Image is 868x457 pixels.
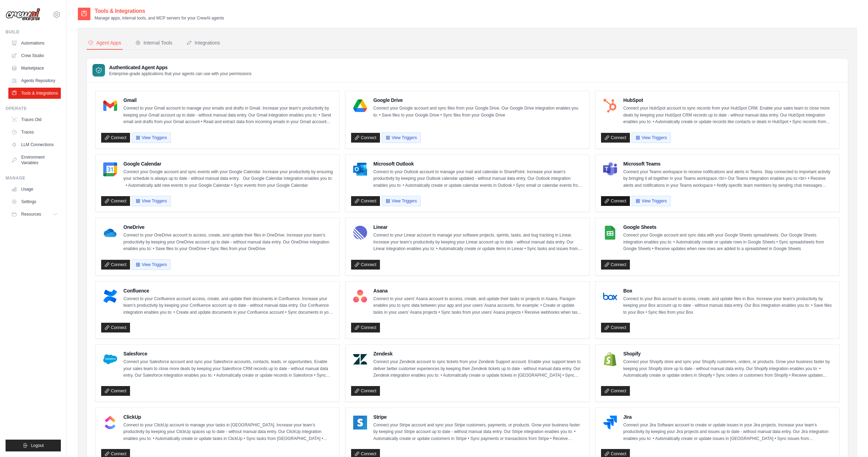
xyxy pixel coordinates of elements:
[123,169,334,189] p: Connect your Google account and sync events with your Google Calendar. Increase your productivity...
[8,184,61,195] a: Usage
[103,416,117,430] img: ClickUp Logo
[8,88,61,99] a: Tools & Integrations
[123,350,334,357] h4: Salesforce
[123,160,334,167] h4: Google Calendar
[353,416,367,430] img: Stripe Logo
[101,386,130,396] a: Connect
[351,133,380,143] a: Connect
[6,440,61,451] button: Logout
[353,99,367,113] img: Google Drive Logo
[123,414,334,420] h4: ClickUp
[101,196,130,206] a: Connect
[373,105,584,119] p: Connect your Google account and sync files from your Google Drive. Our Google Drive integration e...
[373,296,584,316] p: Connect to your users’ Asana account to access, create, and update their tasks or projects in Asa...
[351,386,380,396] a: Connect
[103,162,117,176] img: Google Calendar Logo
[103,99,117,113] img: Gmail Logo
[8,139,61,150] a: LLM Connections
[353,352,367,366] img: Zendesk Logo
[373,422,584,442] p: Connect your Stripe account and sync your Stripe customers, payments, or products. Grow your busi...
[601,386,630,396] a: Connect
[603,289,617,303] img: Box Logo
[382,133,421,143] button: View Triggers
[101,323,130,332] a: Connect
[8,196,61,207] a: Settings
[623,160,834,167] h4: Microsoft Teams
[123,97,334,104] h4: Gmail
[123,224,334,231] h4: OneDrive
[132,259,171,270] button: View Triggers
[8,152,61,168] a: Environment Variables
[353,289,367,303] img: Asana Logo
[103,289,117,303] img: Confluence Logo
[103,352,117,366] img: Salesforce Logo
[603,416,617,430] img: Jira Logo
[353,162,367,176] img: Microsoft Outlook Logo
[351,260,380,270] a: Connect
[6,175,61,181] div: Manage
[123,296,334,316] p: Connect to your Confluence account access, create, and update their documents in Confluence. Incr...
[6,8,40,21] img: Logo
[95,15,224,21] p: Manage apps, internal tools, and MCP servers for your CrewAI agents
[632,133,671,143] button: View Triggers
[603,99,617,113] img: HubSpot Logo
[601,323,630,332] a: Connect
[603,162,617,176] img: Microsoft Teams Logo
[88,39,121,46] div: Agent Apps
[623,287,834,294] h4: Box
[351,196,380,206] a: Connect
[21,211,41,217] span: Resources
[109,71,252,77] p: Enterprise-grade applications that your agents can use with your permissions
[603,352,617,366] img: Shopify Logo
[186,39,220,46] div: Integrations
[109,64,252,71] h3: Authenticated Agent Apps
[134,37,174,50] button: Internal Tools
[6,106,61,111] div: Operate
[6,29,61,35] div: Build
[353,226,367,240] img: Linear Logo
[623,232,834,252] p: Connect your Google account and sync data with your Google Sheets spreadsheets. Our Google Sheets...
[373,169,584,189] p: Connect to your Outlook account to manage your mail and calendar in SharePoint. Increase your tea...
[8,209,61,220] button: Resources
[603,226,617,240] img: Google Sheets Logo
[623,414,834,420] h4: Jira
[8,127,61,138] a: Traces
[8,38,61,49] a: Automations
[373,359,584,379] p: Connect your Zendesk account to sync tickets from your Zendesk Support account. Enable your suppo...
[103,226,117,240] img: OneDrive Logo
[373,232,584,252] p: Connect to your Linear account to manage your software projects, sprints, tasks, and bug tracking...
[373,350,584,357] h4: Zendesk
[623,359,834,379] p: Connect your Shopify store and sync your Shopify customers, orders, or products. Grow your busine...
[373,160,584,167] h4: Microsoft Outlook
[8,50,61,61] a: Crew Studio
[31,443,44,448] span: Logout
[623,105,834,126] p: Connect your HubSpot account to sync records from your HubSpot CRM. Enable your sales team to clo...
[8,63,61,74] a: Marketplace
[623,97,834,104] h4: HubSpot
[123,287,334,294] h4: Confluence
[623,422,834,442] p: Connect your Jira Software account to create or update issues in your Jira projects. Increase you...
[132,196,171,206] button: View Triggers
[101,133,130,143] a: Connect
[123,232,334,252] p: Connect to your OneDrive account to access, create, and update their files in OneDrive. Increase ...
[632,196,671,206] button: View Triggers
[123,105,334,126] p: Connect to your Gmail account to manage your emails and drafts in Gmail. Increase your team’s pro...
[351,323,380,332] a: Connect
[373,97,584,104] h4: Google Drive
[8,114,61,125] a: Traces Old
[123,359,334,379] p: Connect your Salesforce account and sync your Salesforce accounts, contacts, leads, or opportunit...
[101,260,130,270] a: Connect
[601,196,630,206] a: Connect
[132,133,171,143] button: View Triggers
[623,296,834,316] p: Connect to your Box account to access, create, and update files in Box. Increase your team’s prod...
[123,422,334,442] p: Connect to your ClickUp account to manage your tasks in [GEOGRAPHIC_DATA]. Increase your team’s p...
[373,287,584,294] h4: Asana
[8,75,61,86] a: Agents Repository
[623,224,834,231] h4: Google Sheets
[601,133,630,143] a: Connect
[373,414,584,420] h4: Stripe
[623,350,834,357] h4: Shopify
[623,169,834,189] p: Connect your Teams workspace to receive notifications and alerts in Teams. Stay connected to impo...
[135,39,172,46] div: Internal Tools
[185,37,221,50] button: Integrations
